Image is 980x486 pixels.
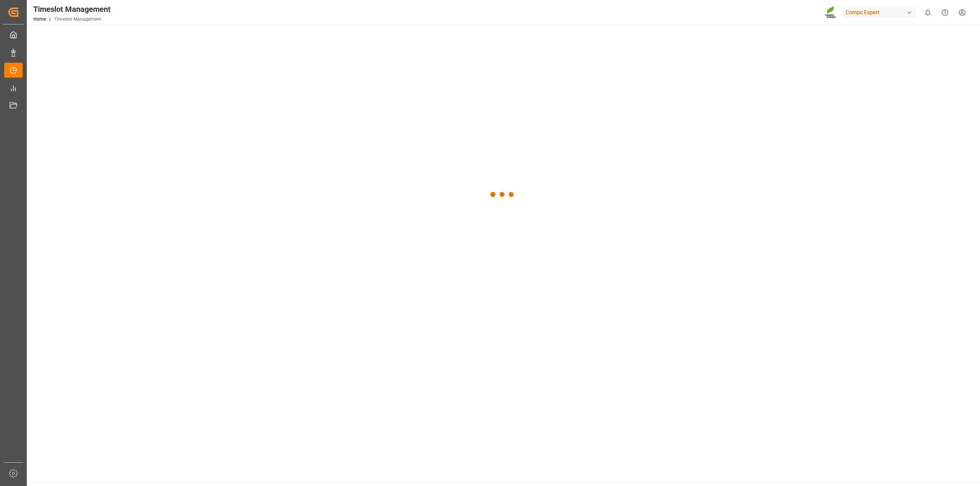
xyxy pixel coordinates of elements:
div: Compo Expert [843,7,916,18]
button: Compo Expert [843,5,919,20]
a: Home [33,16,46,22]
button: Help Center [936,4,954,21]
button: show 0 new notifications [919,4,936,21]
img: Screenshot%202023-09-29%20at%2010.02.21.png_1712312052.png [825,6,837,19]
div: Timeslot Management [33,3,111,15]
